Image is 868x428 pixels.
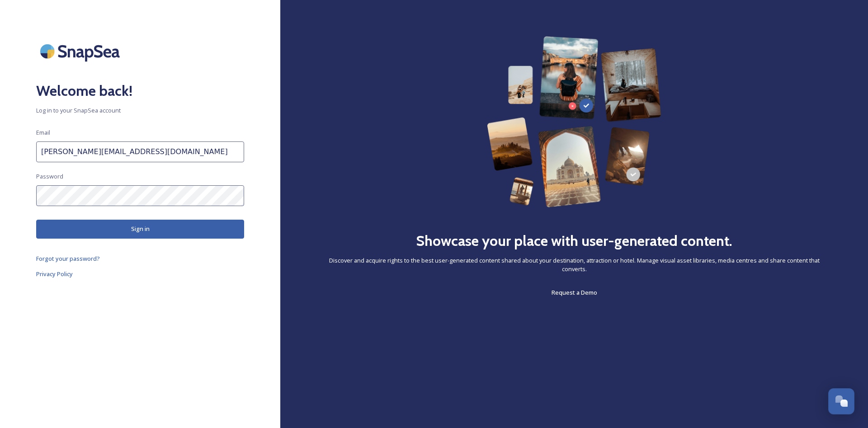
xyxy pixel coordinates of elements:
[36,270,73,278] span: Privacy Policy
[36,172,63,181] span: Password
[36,268,244,279] a: Privacy Policy
[36,253,244,264] a: Forgot your password?
[552,287,597,298] a: Request a Demo
[36,106,244,115] span: Log in to your SnapSea account
[416,230,732,252] h2: Showcase your place with user-generated content.
[36,220,244,238] button: Sign in
[36,36,127,66] img: SnapSea Logo
[36,141,244,162] input: john.doe@snapsea.io
[36,80,244,102] h2: Welcome back!
[36,254,100,263] span: Forgot your password?
[487,36,662,207] img: 63b42ca75bacad526042e722_Group%20154-p-800.png
[316,256,832,273] span: Discover and acquire rights to the best user-generated content shared about your destination, att...
[552,288,597,296] span: Request a Demo
[36,128,50,137] span: Email
[828,388,854,414] button: Open Chat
